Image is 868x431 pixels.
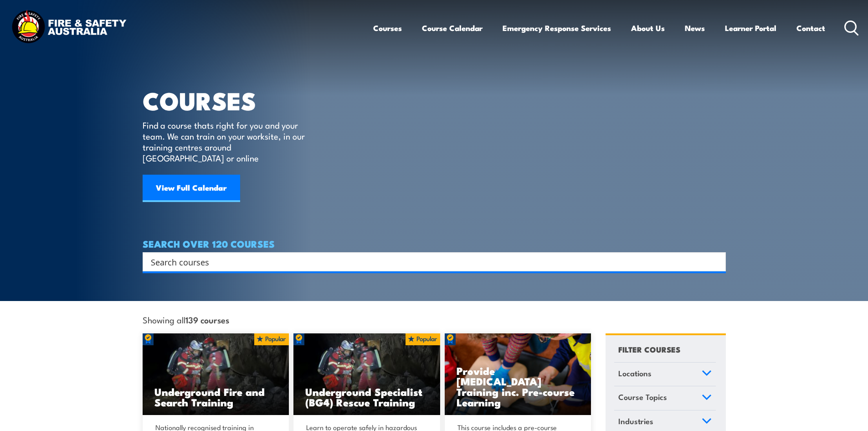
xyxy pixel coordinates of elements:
a: Provide [MEDICAL_DATA] Training inc. Pre-course Learning [445,333,591,415]
input: Search input [151,255,706,269]
span: Industries [618,415,653,427]
span: Course Topics [618,391,667,403]
form: Search form [153,255,708,268]
h4: SEARCH OVER 120 COURSES [143,239,726,249]
button: Search magnifier button [710,255,723,268]
h4: FILTER COURSES [618,343,680,355]
a: Locations [614,363,716,386]
h3: Underground Specialist (BG4) Rescue Training [305,386,428,407]
a: Course Topics [614,386,716,410]
a: Emergency Response Services [503,16,611,40]
a: Courses [373,16,402,40]
h3: Underground Fire and Search Training [154,386,277,407]
strong: 139 courses [185,313,229,326]
a: Underground Specialist (BG4) Rescue Training [293,333,440,415]
a: About Us [631,16,665,40]
img: Low Voltage Rescue and Provide CPR [445,333,591,415]
a: Underground Fire and Search Training [143,333,289,415]
a: View Full Calendar [143,175,240,202]
a: News [685,16,705,40]
a: Learner Portal [725,16,776,40]
h3: Provide [MEDICAL_DATA] Training inc. Pre-course Learning [457,365,580,407]
a: Course Calendar [422,16,483,40]
p: Find a course thats right for you and your team. We can train on your worksite, in our training c... [143,119,309,163]
a: Contact [796,16,825,40]
img: Underground mine rescue [143,333,289,415]
img: Underground mine rescue [293,333,440,415]
span: Locations [618,367,652,379]
span: Showing all [143,315,229,324]
h1: COURSES [143,89,318,111]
